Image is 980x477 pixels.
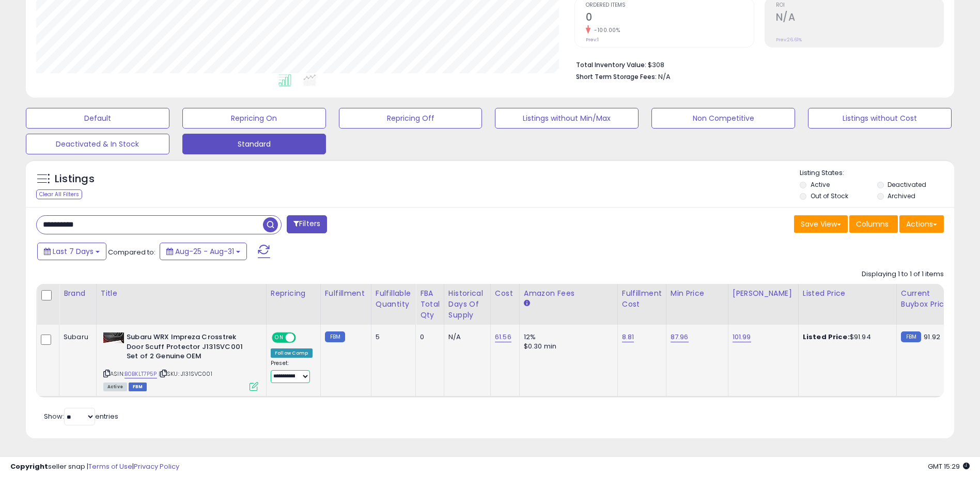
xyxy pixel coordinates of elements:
span: Show: entries [44,411,118,421]
button: Standard [182,134,326,154]
a: Terms of Use [88,462,132,471]
a: 61.56 [495,332,511,342]
button: Non Competitive [651,108,795,129]
button: Deactivated & In Stock [26,134,169,154]
span: | SKU: J131SVC001 [159,370,212,378]
div: Cost [495,288,515,299]
button: Last 7 Days [37,243,106,260]
button: Repricing Off [339,108,483,129]
div: [PERSON_NAME] [733,288,794,299]
div: 12% [524,332,610,342]
span: Compared to: [108,247,155,257]
div: Repricing [271,288,316,299]
div: Preset: [271,360,313,383]
span: OFF [294,333,311,342]
div: ASIN: [103,332,258,390]
div: Min Price [671,288,724,299]
button: Default [26,108,169,129]
div: 0 [420,332,436,342]
a: 87.96 [671,332,689,342]
div: 5 [376,332,408,342]
small: Prev: 1 [586,37,599,43]
div: Fulfillable Quantity [376,288,411,310]
button: Listings without Cost [808,108,952,129]
a: 8.81 [622,332,634,342]
div: Historical Days Of Supply [448,288,486,321]
div: Clear All Filters [36,189,82,199]
span: Ordered Items [586,3,753,8]
button: Listings without Min/Max [495,108,639,129]
b: Total Inventory Value: [576,60,646,69]
small: FBM [901,331,921,342]
li: $308 [576,58,936,70]
span: FBM [129,383,147,391]
div: N/A [448,332,483,342]
div: $91.94 [803,332,889,342]
span: All listings currently available for purchase on Amazon [103,383,127,391]
small: Prev: 26.61% [776,37,802,43]
h2: 0 [586,11,753,25]
div: Fulfillment [325,288,367,299]
button: Actions [899,215,944,233]
div: $0.30 min [524,342,610,351]
span: ON [273,333,286,342]
button: Filters [287,215,327,233]
b: Short Term Storage Fees: [576,72,657,81]
span: Last 7 Days [53,246,94,257]
div: Brand [64,288,92,299]
b: Subaru WRX Impreza Crosstrek Door Scuff Protector J131SVC001 Set of 2 Genuine OEM [127,332,252,364]
div: Fulfillment Cost [622,288,662,310]
button: Repricing On [182,108,326,129]
h2: N/A [776,11,943,25]
p: Listing States: [800,168,954,178]
small: Amazon Fees. [524,299,530,308]
a: B0BKLT7P5P [125,370,157,378]
a: 101.99 [733,332,751,342]
b: Listed Price: [803,332,850,342]
span: 2025-09-8 15:29 GMT [928,462,970,471]
img: 51FcoKUci9L._SL40_.jpg [103,332,124,343]
span: N/A [658,72,671,82]
button: Columns [849,215,898,233]
span: Columns [856,219,889,229]
a: Privacy Policy [134,462,179,471]
label: Out of Stock [811,192,848,200]
small: -100.00% [590,26,620,34]
div: Subaru [64,332,88,342]
div: Current Buybox Price [901,288,954,310]
h5: Listings [55,172,95,186]
span: ROI [776,3,943,8]
span: Aug-25 - Aug-31 [175,246,234,257]
span: 91.92 [924,332,940,342]
div: Follow Comp [271,348,313,358]
button: Aug-25 - Aug-31 [160,243,247,260]
div: Listed Price [803,288,892,299]
div: Amazon Fees [524,288,613,299]
label: Active [811,180,830,189]
label: Deactivated [888,180,926,189]
label: Archived [888,192,915,200]
div: Displaying 1 to 1 of 1 items [862,269,944,279]
div: FBA Total Qty [420,288,440,321]
button: Save View [794,215,848,233]
div: Title [101,288,262,299]
div: seller snap | | [10,462,179,472]
strong: Copyright [10,462,48,471]
small: FBM [325,331,345,342]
